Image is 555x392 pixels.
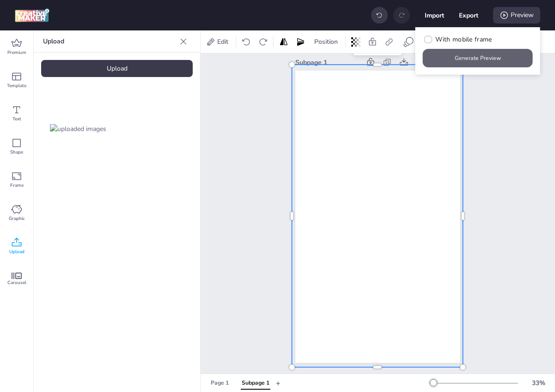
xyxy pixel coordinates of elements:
p: Upload [43,30,176,53]
div: Subpage 1 [295,58,360,67]
div: 33 % [527,378,549,388]
span: Edit [215,37,230,47]
div: Tabs [204,375,276,391]
span: Premium [7,49,26,56]
span: Graphic [9,215,25,222]
div: Upload [41,60,193,77]
span: Upload [9,248,24,255]
div: Preview [493,7,540,24]
span: Carousel [7,279,26,286]
div: Subpage 1 [242,379,269,387]
span: Template [7,82,26,89]
div: Page 1 [211,379,229,387]
span: With mobile frame [435,35,492,44]
button: Export [459,6,478,25]
span: Position [312,37,340,47]
button: + [276,375,281,391]
button: Generate Preview [423,49,533,67]
span: Frame [10,182,24,189]
span: Text [12,115,21,123]
img: logo Creative Maker [15,8,49,22]
span: Shape [10,148,23,156]
img: uploaded images [50,124,106,134]
button: Import [425,6,444,25]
